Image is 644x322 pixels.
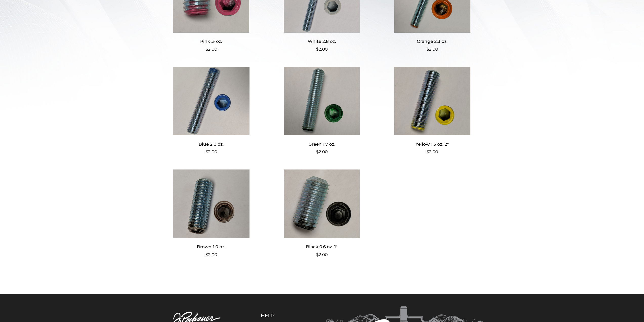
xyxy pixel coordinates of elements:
[273,139,371,149] h2: Green 1.7 oz.
[316,252,328,257] bdi: 2.00
[273,242,371,251] h2: Black 0.6 oz. 1″
[426,149,438,154] bdi: 2.00
[383,67,482,155] a: Yellow 1.3 oz. 2″ $2.00
[273,169,371,238] img: Image of black weight screw
[316,47,319,52] span: $
[426,47,438,52] bdi: 2.00
[162,169,261,258] a: Brown 1.0 oz. $2.00
[316,149,319,154] span: $
[162,242,261,251] h2: Brown 1.0 oz.
[205,252,217,257] bdi: 2.00
[162,67,261,155] a: Blue 2.0 oz. $2.00
[205,47,217,52] bdi: 2.00
[162,67,261,135] img: Blue 2.0 oz.
[162,37,261,46] h2: Pink .3 oz.
[383,139,482,149] h2: Yellow 1.3 oz. 2″
[162,169,261,238] img: Brown 1.0 oz.
[316,252,319,257] span: $
[273,67,371,135] img: Green 1.7 oz.
[316,47,328,52] bdi: 2.00
[426,149,429,154] span: $
[205,252,208,257] span: $
[205,149,217,154] bdi: 2.00
[383,67,482,135] img: Yellow 1.3 oz. 2"
[273,37,371,46] h2: White 2.8 oz.
[162,139,261,149] h2: Blue 2.0 oz.
[273,169,371,258] a: Black 0.6 oz. 1″ $2.00
[316,149,328,154] bdi: 2.00
[273,67,371,155] a: Green 1.7 oz. $2.00
[205,47,208,52] span: $
[205,149,208,154] span: $
[261,312,300,318] h5: Help
[426,47,429,52] span: $
[383,37,482,46] h2: Orange 2.3 oz.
